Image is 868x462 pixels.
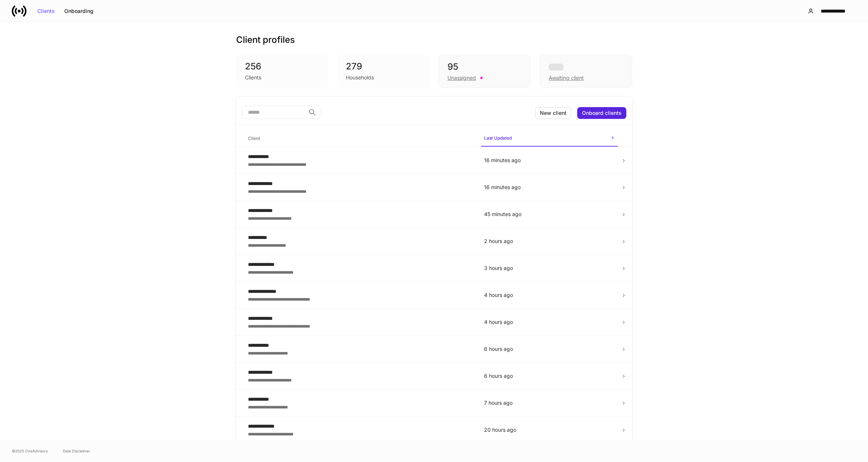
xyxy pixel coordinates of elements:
[248,135,260,142] h6: Client
[539,55,632,88] div: Awaiting client
[484,264,615,272] p: 3 hours ago
[540,110,566,116] div: New client
[484,291,615,299] p: 4 hours ago
[33,5,59,17] button: Clients
[64,8,93,14] div: Onboarding
[484,318,615,326] p: 4 hours ago
[236,34,295,46] h3: Client profiles
[245,74,261,81] div: Clients
[582,110,622,116] div: Onboard clients
[484,237,615,245] p: 2 hours ago
[37,8,55,14] div: Clients
[447,74,476,82] div: Unassigned
[549,74,584,82] div: Awaiting client
[346,61,421,72] div: 279
[577,107,626,119] button: Onboard clients
[12,448,48,454] span: © 2025 OneAdvisory
[63,448,90,454] a: Data Disclaimer
[484,345,615,353] p: 6 hours ago
[245,131,475,146] span: Client
[484,399,615,407] p: 7 hours ago
[484,184,615,191] p: 16 minutes ago
[59,5,98,17] button: Onboarding
[481,131,618,147] span: Last Updated
[484,134,512,141] h6: Last Updated
[484,426,615,434] p: 20 hours ago
[484,157,615,164] p: 16 minutes ago
[346,74,374,81] div: Households
[535,107,571,119] button: New client
[447,61,521,73] div: 95
[245,61,320,72] div: 256
[484,211,615,218] p: 45 minutes ago
[484,372,615,380] p: 6 hours ago
[438,55,531,88] div: 95Unassigned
